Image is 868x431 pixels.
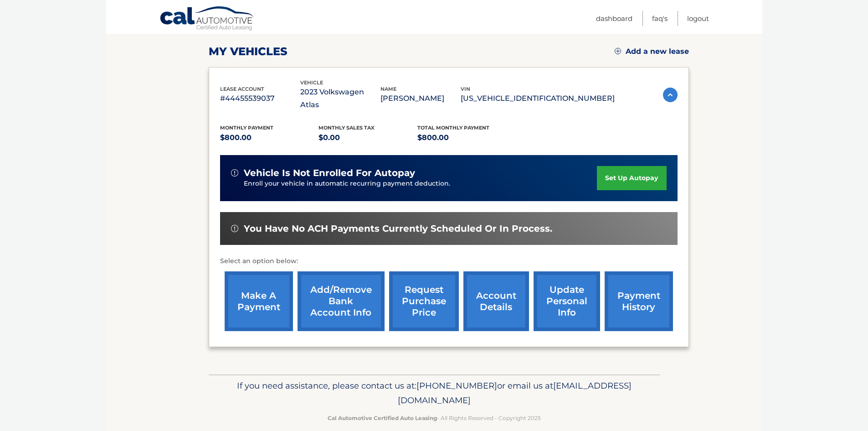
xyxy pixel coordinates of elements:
[300,79,323,86] span: vehicle
[159,6,255,32] a: Cal Automotive
[220,86,264,92] span: lease account
[416,380,497,391] span: [PHONE_NUMBER]
[231,225,238,232] img: alert-white.svg
[398,380,632,405] span: [EMAIL_ADDRESS][DOMAIN_NAME]
[380,92,461,105] p: [PERSON_NAME]
[615,48,621,54] img: add.svg
[209,45,288,58] h2: my vehicles
[463,271,529,331] a: account details
[220,256,678,267] p: Select an option below:
[244,167,415,179] span: vehicle is not enrolled for autopay
[244,179,597,189] p: Enroll your vehicle in automatic recurring payment deduction.
[605,271,673,331] a: payment history
[220,125,273,131] span: Monthly Payment
[597,166,666,190] a: set up autopay
[615,47,689,56] a: Add a new lease
[225,271,293,331] a: make a payment
[687,11,709,26] a: Logout
[300,86,380,111] p: 2023 Volkswagen Atlas
[328,415,437,421] strong: Cal Automotive Certified Auto Leasing
[318,131,417,144] p: $0.00
[596,11,632,26] a: Dashboard
[215,413,654,423] p: - All Rights Reserved - Copyright 2025
[220,92,300,105] p: #44455539037
[461,92,615,105] p: [US_VEHICLE_IDENTIFICATION_NUMBER]
[534,271,600,331] a: update personal info
[231,169,238,177] img: alert-white.svg
[663,88,678,102] img: accordion-active.svg
[380,86,396,92] span: name
[461,86,470,92] span: vin
[389,271,459,331] a: request purchase price
[318,125,375,131] span: Monthly sales Tax
[298,271,385,331] a: Add/Remove bank account info
[652,11,668,26] a: FAQ's
[244,223,552,234] span: You have no ACH payments currently scheduled or in process.
[220,131,319,144] p: $800.00
[417,131,516,144] p: $800.00
[215,379,654,408] p: If you need assistance, please contact us at: or email us at
[417,125,489,131] span: Total Monthly Payment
